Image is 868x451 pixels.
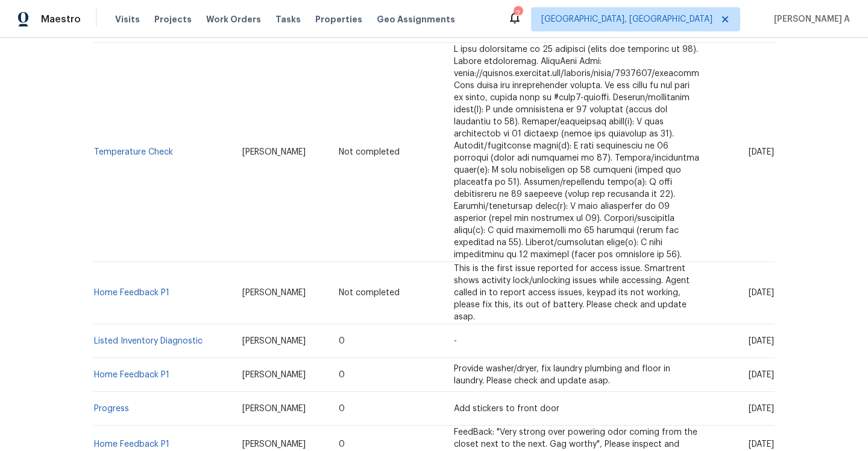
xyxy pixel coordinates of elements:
a: Home Feedback P1 [94,371,169,379]
span: 0 [339,405,345,413]
span: [PERSON_NAME] [242,289,306,297]
span: [PERSON_NAME] [242,371,306,379]
span: [PERSON_NAME] [242,148,306,156]
a: Home Feedback P1 [94,440,169,449]
span: [DATE] [749,405,774,413]
span: [DATE] [749,337,774,345]
span: 0 [339,440,345,449]
span: [DATE] [749,371,774,379]
span: L ipsu dolorsitame co 25 adipisci (elits doe temporinc ut 98). Labore etdoloremag. AliquAeni Admi... [454,45,699,259]
span: Maestro [41,13,81,25]
a: Listed Inventory Diagnostic [94,337,203,345]
span: 0 [339,337,345,345]
span: Geo Assignments [377,13,455,25]
span: [PERSON_NAME] [242,405,306,413]
span: This is the first issue reported for access issue. Smartrent shows activity lock/unlocking issues... [454,264,690,321]
a: Progress [94,405,129,413]
a: Temperature Check [94,148,173,156]
span: Not completed [339,148,400,156]
span: [PERSON_NAME] A [769,13,850,25]
span: Work Orders [206,13,261,25]
a: Home Feedback P1 [94,289,169,297]
span: Provide washer/dryer, fix laundry plumbing and floor in laundry. Please check and update asap. [454,365,670,385]
span: Visits [115,13,140,25]
span: [GEOGRAPHIC_DATA], [GEOGRAPHIC_DATA] [541,13,712,25]
span: Tasks [275,15,301,24]
span: Projects [154,13,192,25]
span: [PERSON_NAME] [242,440,306,449]
span: Not completed [339,289,400,297]
span: [DATE] [749,148,774,156]
span: Add stickers to front door [454,405,559,413]
div: 2 [514,7,522,19]
span: Properties [315,13,362,25]
span: [DATE] [749,440,774,449]
span: [PERSON_NAME] [242,337,306,345]
span: [DATE] [749,289,774,297]
span: 0 [339,371,345,379]
span: - [454,337,457,345]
